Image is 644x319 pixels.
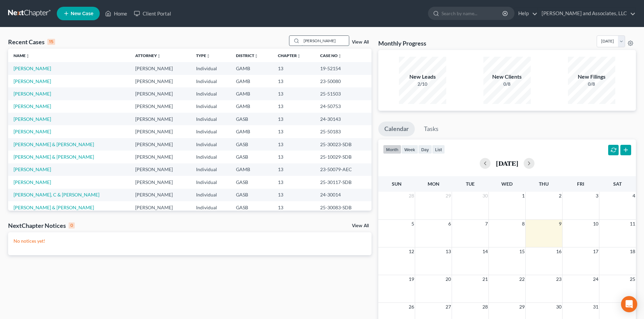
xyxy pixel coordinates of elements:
[445,247,452,256] span: 13
[558,192,562,200] span: 2
[408,303,415,311] span: 26
[558,220,562,228] span: 9
[629,275,636,283] span: 25
[272,87,315,100] td: 13
[315,138,371,151] td: 25-30023-SDB
[399,81,446,87] div: 2/10
[539,181,549,187] span: Thu
[14,65,51,71] a: [PERSON_NAME]
[613,181,622,187] span: Sat
[191,87,231,100] td: Individual
[483,81,531,87] div: 0/8
[538,7,636,20] a: [PERSON_NAME] and Associates, LLC
[418,145,432,154] button: day
[408,192,415,200] span: 28
[568,73,615,81] div: New Filings
[315,113,371,125] td: 24-30143
[555,247,562,256] span: 16
[521,220,525,228] span: 8
[272,151,315,163] td: 13
[629,247,636,256] span: 18
[14,116,51,122] a: [PERSON_NAME]
[315,201,371,214] td: 25-30083-SDB
[272,100,315,113] td: 13
[315,151,371,163] td: 25-10029-SDB
[484,220,488,228] span: 7
[14,129,51,134] a: [PERSON_NAME]
[315,87,371,100] td: 25-51503
[231,176,272,188] td: GASB
[592,275,599,283] span: 24
[231,100,272,113] td: GAMB
[315,176,371,188] td: 25-30117-SDB
[14,53,30,58] a: Nameunfold_more
[272,138,315,151] td: 13
[130,125,191,138] td: [PERSON_NAME]
[272,62,315,75] td: 13
[428,181,439,187] span: Mon
[231,87,272,100] td: GAMB
[272,75,315,87] td: 13
[272,163,315,176] td: 13
[130,176,191,188] td: [PERSON_NAME]
[629,220,636,228] span: 11
[8,221,75,230] div: NextChapter Notices
[71,11,93,16] span: New Case
[206,54,210,58] i: unfold_more
[69,222,75,229] div: 0
[338,54,342,58] i: unfold_more
[231,113,272,125] td: GASB
[231,62,272,75] td: GAMB
[196,53,210,58] a: Typeunfold_more
[231,201,272,214] td: GASB
[231,151,272,163] td: GASB
[14,141,94,147] a: [PERSON_NAME] & [PERSON_NAME]
[392,181,402,187] span: Sun
[315,100,371,113] td: 24-50753
[272,125,315,138] td: 13
[14,192,99,197] a: [PERSON_NAME], C & [PERSON_NAME]
[14,154,94,160] a: [PERSON_NAME] & [PERSON_NAME]
[236,53,258,58] a: Districtunfold_more
[191,138,231,151] td: Individual
[302,36,349,46] input: Search by name...
[130,100,191,113] td: [PERSON_NAME]
[315,163,371,176] td: 23-50079-AEC
[231,138,272,151] td: GASB
[191,62,231,75] td: Individual
[272,189,315,201] td: 13
[191,75,231,87] td: Individual
[378,39,426,47] h3: Monthly Progress
[130,113,191,125] td: [PERSON_NAME]
[14,179,51,185] a: [PERSON_NAME]
[399,73,446,81] div: New Leads
[383,145,401,154] button: month
[482,303,488,311] span: 28
[445,275,452,283] span: 20
[191,176,231,188] td: Individual
[231,189,272,201] td: GASB
[231,125,272,138] td: GAMB
[592,303,599,311] span: 31
[231,163,272,176] td: GAMB
[445,192,452,200] span: 29
[568,81,615,87] div: 0/8
[482,247,488,256] span: 14
[418,122,445,136] a: Tasks
[320,53,342,58] a: Case Nounfold_more
[130,189,191,201] td: [PERSON_NAME]
[14,238,366,244] p: No notices yet!
[14,166,51,172] a: [PERSON_NAME]
[352,223,369,228] a: View All
[47,39,55,45] div: 15
[515,7,538,20] a: Help
[231,75,272,87] td: GAMB
[315,189,371,201] td: 24-30014
[272,201,315,214] td: 13
[191,125,231,138] td: Individual
[445,303,452,311] span: 27
[191,100,231,113] td: Individual
[272,113,315,125] td: 13
[130,75,191,87] td: [PERSON_NAME]
[595,192,599,200] span: 3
